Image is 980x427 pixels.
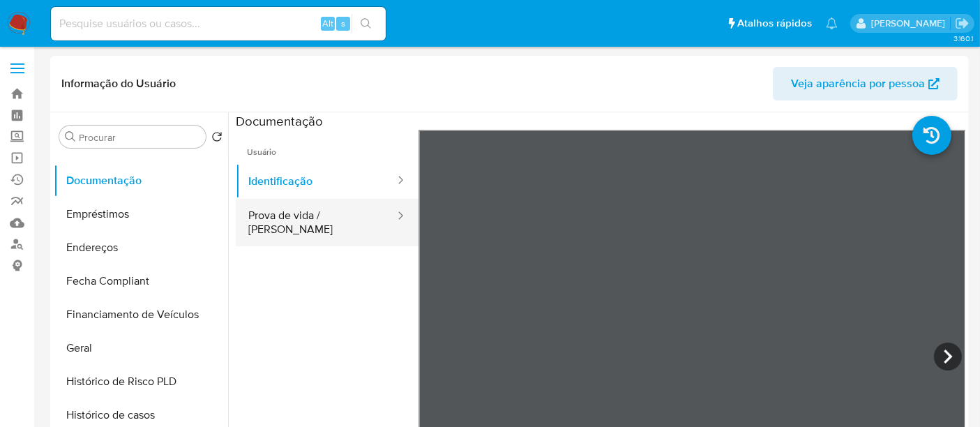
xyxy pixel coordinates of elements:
[826,17,838,29] a: Notificações
[322,17,333,30] span: Alt
[54,164,228,197] button: Documentação
[955,16,970,31] a: Sair
[211,131,223,147] button: Retornar ao pedido padrão
[54,365,228,398] button: Histórico de Risco PLD
[352,14,380,33] button: search-icon
[54,298,228,331] button: Financiamento de Veículos
[79,131,200,144] input: Procurar
[341,17,345,30] span: s
[737,16,812,31] span: Atalhos rápidos
[51,15,386,33] input: Pesquise usuários ou casos...
[773,67,958,100] button: Veja aparência por pessoa
[54,331,228,365] button: Geral
[54,197,228,231] button: Empréstimos
[54,231,228,264] button: Endereços
[61,77,176,91] h1: Informação do Usuário
[54,264,228,298] button: Fecha Compliant
[65,131,76,142] button: Procurar
[871,17,950,30] p: renato.lopes@mercadopago.com.br
[791,67,925,100] span: Veja aparência por pessoa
